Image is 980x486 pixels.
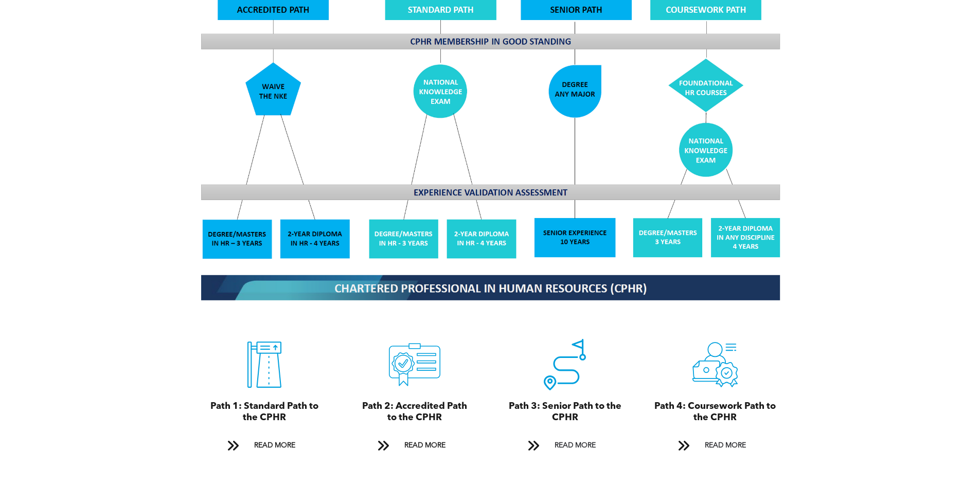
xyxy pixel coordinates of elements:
a: READ MORE [521,436,609,455]
span: Path 4: Coursework Path to the CPHR [654,402,776,422]
span: Path 3: Senior Path to the CPHR [509,402,621,422]
a: READ MORE [220,436,309,455]
span: READ MORE [401,436,449,455]
a: READ MORE [671,436,759,455]
span: Path 2: Accredited Path to the CPHR [362,402,467,422]
span: READ MORE [551,436,599,455]
span: Path 1: Standard Path to the CPHR [210,402,318,422]
span: READ MORE [251,436,299,455]
a: READ MORE [370,436,459,455]
span: READ MORE [701,436,750,455]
